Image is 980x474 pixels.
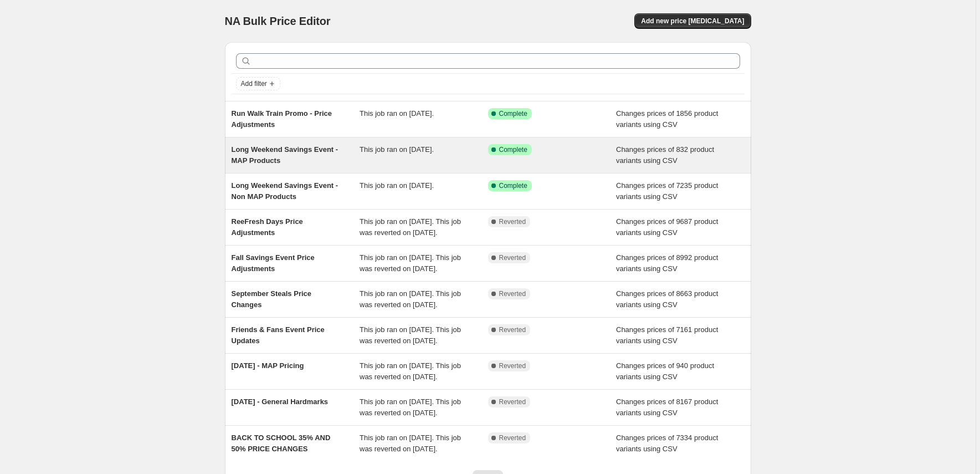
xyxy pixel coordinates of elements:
[616,397,718,417] span: Changes prices of 8167 product variants using CSV
[499,289,526,298] span: Reverted
[499,217,526,226] span: Reverted
[241,79,267,88] span: Add filter
[499,253,526,262] span: Reverted
[616,361,714,381] span: Changes prices of 940 product variants using CSV
[616,289,718,309] span: Changes prices of 8663 product variants using CSV
[232,434,331,453] span: BACK TO SCHOOL 35% AND 50% PRICE CHANGES
[616,181,718,201] span: Changes prices of 7235 product variants using CSV
[360,361,461,381] span: This job ran on [DATE]. This job was reverted on [DATE].
[616,109,718,129] span: Changes prices of 1856 product variants using CSV
[360,397,461,417] span: This job ran on [DATE]. This job was reverted on [DATE].
[499,181,527,190] span: Complete
[499,109,527,118] span: Complete
[232,397,329,406] span: [DATE] - General Hardmarks
[616,253,718,273] span: Changes prices of 8992 product variants using CSV
[616,325,718,345] span: Changes prices of 7161 product variants using CSV
[360,145,434,154] span: This job ran on [DATE].
[360,253,461,273] span: This job ran on [DATE]. This job was reverted on [DATE].
[232,289,312,309] span: September Steals Price Changes
[499,397,526,406] span: Reverted
[225,15,331,27] span: NA Bulk Price Editor
[232,181,338,201] span: Long Weekend Savings Event - Non MAP Products
[360,217,461,237] span: This job ran on [DATE]. This job was reverted on [DATE].
[499,145,527,154] span: Complete
[616,434,718,453] span: Changes prices of 7334 product variants using CSV
[232,361,304,370] span: [DATE] - MAP Pricing
[232,217,303,237] span: ReeFresh Days Price Adjustments
[236,77,280,90] button: Add filter
[232,253,315,273] span: Fall Savings Event Price Adjustments
[641,17,744,26] span: Add new price [MEDICAL_DATA]
[360,434,461,453] span: This job ran on [DATE]. This job was reverted on [DATE].
[616,145,714,165] span: Changes prices of 832 product variants using CSV
[232,109,332,129] span: Run Walk Train Promo - Price Adjustments
[360,289,461,309] span: This job ran on [DATE]. This job was reverted on [DATE].
[360,181,434,190] span: This job ran on [DATE].
[232,325,325,345] span: Friends & Fans Event Price Updates
[634,13,751,29] button: Add new price [MEDICAL_DATA]
[232,145,338,165] span: Long Weekend Savings Event - MAP Products
[616,217,718,237] span: Changes prices of 9687 product variants using CSV
[360,109,434,118] span: This job ran on [DATE].
[360,325,461,345] span: This job ran on [DATE]. This job was reverted on [DATE].
[499,325,526,334] span: Reverted
[499,361,526,370] span: Reverted
[499,434,526,442] span: Reverted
